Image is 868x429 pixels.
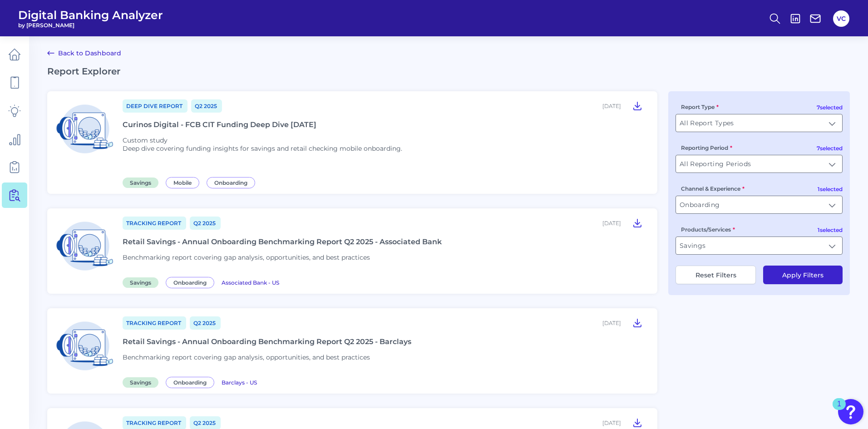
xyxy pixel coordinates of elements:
[166,278,218,286] a: Onboarding
[123,278,162,286] a: Savings
[123,253,370,261] span: Benchmarking report covering gap analysis, opportunities, and best practices
[123,178,162,187] a: Savings
[602,103,621,109] div: [DATE]
[123,337,411,346] div: Retail Savings - Annual Onboarding Benchmarking Report Q2 2025 - Barclays
[123,136,168,144] span: Custom study
[602,320,621,326] div: [DATE]
[123,144,402,153] p: Deep dive covering funding insights for savings and retail checking mobile onboarding.
[190,217,221,230] a: Q2 2025
[123,377,158,388] span: Savings
[190,316,221,330] a: Q2 2025
[18,22,163,29] span: by [PERSON_NAME]
[838,399,863,424] button: Open Resource Center, 1 new notification
[123,237,442,246] div: Retail Savings - Annual Onboarding Benchmarking Report Q2 2025 - Associated Bank
[676,266,756,284] button: Reset Filters
[166,177,199,188] span: Mobile
[628,216,646,230] button: Retail Savings - Annual Onboarding Benchmarking Report Q2 2025 - Associated Bank
[166,378,218,386] a: Onboarding
[207,177,255,188] span: Onboarding
[123,120,316,129] div: Curinos Digital - FCB CIT Funding Deep Dive [DATE]
[166,277,214,288] span: Onboarding
[123,178,158,188] span: Savings
[837,404,841,416] div: 1
[47,66,850,77] h2: Report Explorer
[18,8,163,22] span: Digital Banking Analyzer
[681,144,732,151] label: Reporting Period
[123,99,187,113] a: Deep Dive Report
[681,226,735,233] label: Products/Services
[47,48,121,59] a: Back to Dashboard
[681,185,745,192] label: Channel & Experience
[681,104,719,110] label: Report Type
[166,178,203,187] a: Mobile
[602,220,621,227] div: [DATE]
[191,99,222,113] a: Q2 2025
[222,278,279,286] a: Associated Bank - US
[54,216,115,276] img: Savings
[166,377,214,388] span: Onboarding
[833,10,849,27] button: VC
[123,277,158,288] span: Savings
[123,217,186,230] a: Tracking Report
[207,178,259,187] a: Onboarding
[628,316,646,330] button: Retail Savings - Annual Onboarding Benchmarking Report Q2 2025 - Barclays
[763,266,843,284] button: Apply Filters
[54,316,115,376] img: Savings
[54,99,115,159] img: Savings
[222,378,257,386] a: Barclays - US
[222,279,279,286] span: Associated Bank - US
[123,316,186,330] a: Tracking Report
[602,419,621,426] div: [DATE]
[628,99,646,113] button: Curinos Digital - FCB CIT Funding Deep Dive June 2025
[123,353,370,361] span: Benchmarking report covering gap analysis, opportunities, and best practices
[123,378,162,386] a: Savings
[222,379,257,386] span: Barclays - US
